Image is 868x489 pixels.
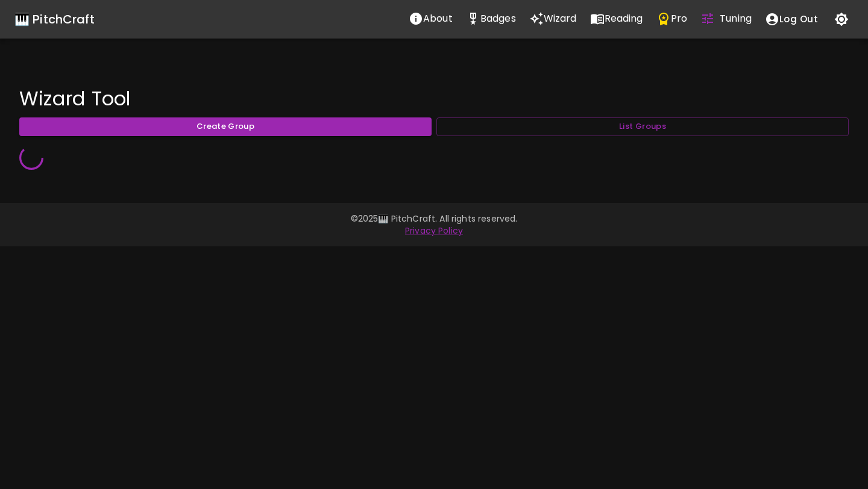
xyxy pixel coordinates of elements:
a: About [402,7,459,32]
a: 🎹 PitchCraft [14,10,95,29]
a: Tuning Quiz [694,7,758,32]
a: Privacy Policy [405,225,463,237]
button: Pro [650,7,694,31]
button: Create Group [19,117,432,136]
p: Reading [605,11,643,26]
button: Stats [459,7,523,31]
button: About [402,7,459,31]
button: List Groups [436,117,849,136]
p: © 2025 🎹 PitchCraft. All rights reserved. [87,213,781,225]
p: Tuning [720,11,752,26]
p: Wizard [544,11,577,26]
p: Badges [480,11,516,26]
a: Reading [583,7,650,32]
button: account of current user [758,7,825,32]
button: Wizard [523,7,583,31]
p: Pro [671,11,687,26]
p: About [423,11,453,26]
button: Reading [583,7,650,31]
a: Stats [459,7,523,32]
h4: Wizard Tool [19,87,849,111]
a: Pro [650,7,694,32]
a: Wizard [523,7,583,32]
button: Tuning Quiz [694,7,758,31]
